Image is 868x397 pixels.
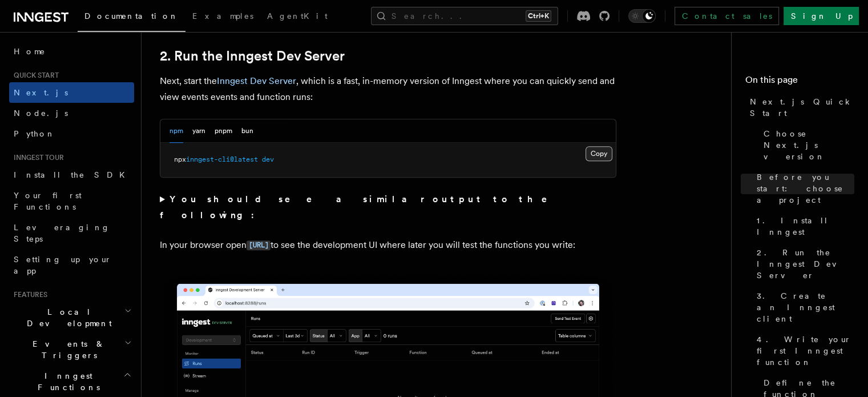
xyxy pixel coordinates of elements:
[84,11,179,21] span: Documentation
[192,11,253,21] span: Examples
[784,7,859,25] a: Sign Up
[14,88,68,97] span: Next.js
[757,171,854,206] span: Before you start: choose a project
[262,155,274,163] span: dev
[9,302,134,334] button: Local Development
[586,146,612,161] button: Copy
[745,91,854,123] a: Next.js Quick Start
[185,3,260,31] a: Examples
[759,123,854,167] a: Choose Next.js version
[14,191,82,211] span: Your first Functions
[9,165,134,185] a: Install the SDK
[78,3,185,32] a: Documentation
[174,155,186,163] span: npx
[14,46,46,57] span: Home
[14,255,112,275] span: Setting up your app
[217,75,296,86] a: Inngest Dev Server
[9,249,134,281] a: Setting up your app
[757,247,854,281] span: 2. Run the Inngest Dev Server
[14,223,110,243] span: Leveraging Steps
[247,239,271,250] a: [URL]
[371,7,558,25] button: Search...Ctrl+K
[14,170,132,179] span: Install the SDK
[764,128,854,162] span: Choose Next.js version
[160,73,616,105] p: Next, start the , which is a fast, in-memory version of Inngest where you can quickly send and vi...
[757,215,854,238] span: 1. Install Inngest
[9,334,134,366] button: Events & Triggers
[169,119,183,143] button: npm
[628,9,656,23] button: Toggle dark mode
[752,167,854,210] a: Before you start: choose a project
[752,286,854,329] a: 3. Create an Inngest client
[192,119,205,143] button: yarn
[9,71,59,80] span: Quick start
[9,290,47,299] span: Features
[267,11,328,21] span: AgentKit
[757,334,854,368] span: 4. Write your first Inngest function
[9,217,134,249] a: Leveraging Steps
[160,237,616,254] p: In your browser open to see the development UI where later you will test the functions you write:
[241,119,253,143] button: bun
[750,96,854,119] span: Next.js Quick Start
[160,194,563,220] strong: You should see a similar output to the following:
[752,329,854,372] a: 4. Write your first Inngest function
[757,290,854,324] span: 3. Create an Inngest client
[9,306,124,329] span: Local Development
[752,242,854,286] a: 2. Run the Inngest Dev Server
[9,370,123,393] span: Inngest Functions
[14,129,55,138] span: Python
[9,41,134,62] a: Home
[160,48,345,64] a: 2. Run the Inngest Dev Server
[745,73,854,91] h4: On this page
[160,191,616,223] summary: You should see a similar output to the following:
[14,109,68,118] span: Node.js
[9,153,64,162] span: Inngest tour
[186,155,258,163] span: inngest-cli@latest
[9,103,134,123] a: Node.js
[9,82,134,103] a: Next.js
[247,240,271,250] code: [URL]
[215,119,232,143] button: pnpm
[675,7,779,25] a: Contact sales
[752,210,854,242] a: 1. Install Inngest
[9,338,124,361] span: Events & Triggers
[526,10,551,22] kbd: Ctrl+K
[260,3,334,31] a: AgentKit
[9,123,134,144] a: Python
[9,185,134,217] a: Your first Functions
